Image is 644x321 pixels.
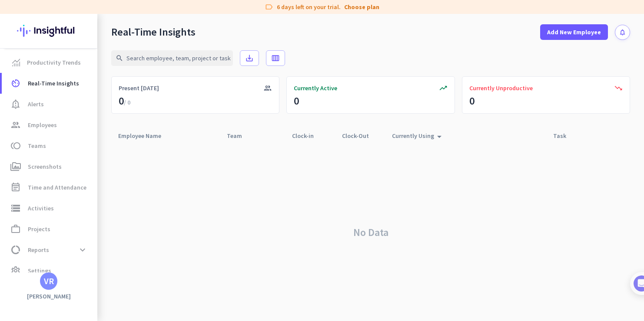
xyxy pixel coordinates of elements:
[294,84,337,92] span: Currently Active
[2,198,97,219] a: storageActivities
[227,130,252,142] div: Team
[12,59,20,66] img: menu-item
[10,120,21,130] i: group
[118,130,172,142] div: Employee Name
[124,98,130,106] span: / 0
[615,25,630,40] button: notifications
[44,277,54,285] div: VR
[439,84,448,92] i: trending_up
[292,130,324,142] div: Clock-in
[266,50,285,66] button: calendar_view_week
[28,224,50,234] span: Projects
[111,144,630,321] div: No Data
[111,50,233,66] input: Search employee, team, project or task
[2,260,97,281] a: settingsSettings
[245,54,254,62] i: save_alt
[10,245,21,255] i: data_usage
[265,3,273,11] i: label
[27,57,81,68] span: Productivity Trends
[553,130,577,142] div: Task
[392,130,445,142] div: Currently Using
[2,135,97,156] a: tollTeams
[75,242,90,258] button: expand_more
[469,94,475,108] div: 0
[2,73,97,94] a: av_timerReal-Time Insights
[10,224,21,234] i: work_outline
[540,24,608,40] button: Add New Employee
[2,94,97,115] a: notification_importantAlerts
[28,78,79,88] span: Real-Time Insights
[619,29,626,36] i: notifications
[28,245,49,255] span: Reports
[2,177,97,198] a: event_noteTime and Attendance
[111,26,196,39] div: Real-Time Insights
[17,14,80,48] img: Insightful logo
[28,120,57,130] span: Employees
[28,203,54,213] span: Activities
[344,3,379,11] a: Choose plan
[2,219,97,239] a: work_outlineProjects
[547,28,601,36] span: Add New Employee
[434,131,445,142] i: arrow_drop_up
[263,84,272,92] i: group
[342,130,379,142] div: Clock-Out
[119,84,159,92] span: Present [DATE]
[10,265,21,276] i: settings
[10,161,21,172] i: perm_media
[116,54,123,62] i: search
[119,94,130,108] div: 0
[614,84,623,92] i: trending_down
[10,99,21,109] i: notification_important
[10,78,21,88] i: av_timer
[240,50,259,66] button: save_alt
[2,52,97,73] a: menu-itemProductivity Trends
[28,141,46,151] span: Teams
[28,99,44,109] span: Alerts
[469,84,533,92] span: Currently Unproductive
[271,54,280,62] i: calendar_view_week
[28,182,86,193] span: Time and Attendance
[2,156,97,177] a: perm_mediaScreenshots
[294,94,299,108] div: 0
[2,115,97,135] a: groupEmployees
[10,182,21,193] i: event_note
[2,239,97,260] a: data_usageReportsexpand_more
[28,265,51,276] span: Settings
[28,161,62,172] span: Screenshots
[10,141,21,151] i: toll
[10,203,21,213] i: storage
